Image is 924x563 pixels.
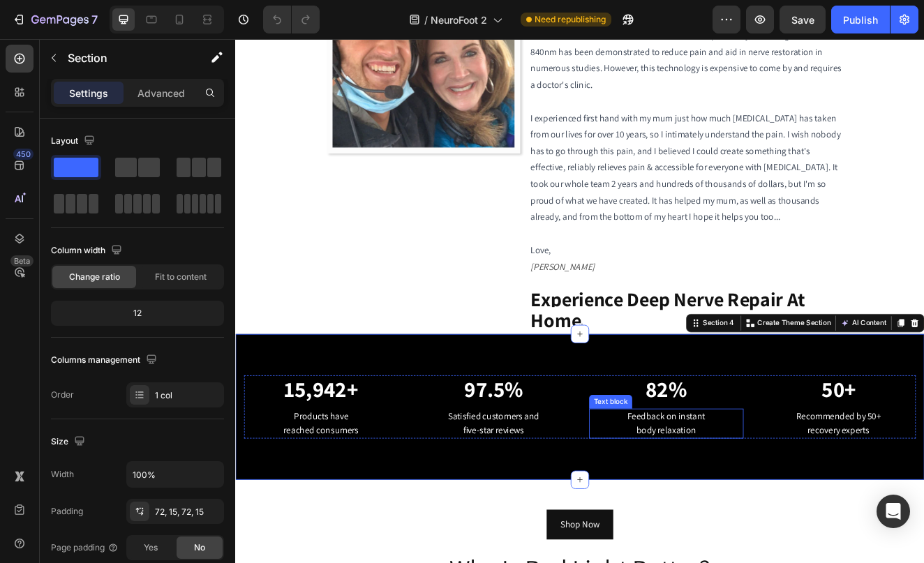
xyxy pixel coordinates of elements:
p: Products have reached consumers [12,451,197,484]
p: Feedback on instant body relaxation [431,451,616,484]
strong: Experience Deep Nerve Repair At Home [359,301,692,357]
div: Text block [433,435,479,447]
div: Columns management [51,351,160,370]
div: 450 [13,149,33,160]
button: AI Content [733,337,794,354]
div: Column width [51,241,125,260]
p: Satisfied customers and five-star reviews [222,451,407,484]
span: NeuroFoot 2 [431,13,487,27]
h2: 15,942+ [10,409,198,444]
div: Beta [10,255,33,267]
span: / [424,13,428,27]
button: Publish [831,6,890,33]
div: Layout [51,132,98,151]
div: Width [51,468,74,481]
p: Create Theme Section [634,339,724,352]
div: 72, 15, 72, 15 [155,506,221,518]
p: Settings [69,86,108,100]
span: I experienced first hand with my mum just how much [MEDICAL_DATA] has taken from our lives for ov... [359,89,736,224]
iframe: Design area [235,39,924,563]
div: Undo/Redo [263,6,320,33]
p: 82% [431,410,616,442]
span: No [194,541,205,554]
div: Open Intercom Messenger [877,495,910,528]
p: 50+ [641,410,826,442]
div: Rich Text Editor. Editing area: main [430,449,618,486]
div: Order [51,389,74,401]
div: 1 col [155,389,221,402]
span: Need republishing [535,13,606,26]
span: Change ratio [69,271,120,283]
p: 7 [91,11,98,28]
p: Recommended by 50+ recovery experts [641,451,826,484]
span: Save [791,14,814,26]
div: Padding [51,505,83,518]
div: Size [51,433,88,451]
p: Advanced [137,86,185,100]
button: Save [780,6,826,33]
input: Auto [127,462,223,487]
span: Love, [359,249,384,264]
p: 97.5% [222,410,407,442]
span: Yes [144,541,158,554]
div: Section 4 [565,339,609,352]
span: Fit to content [155,271,207,283]
div: 12 [54,303,221,323]
button: 7 [6,6,104,33]
div: Page padding [51,541,119,554]
i: [PERSON_NAME] [359,269,437,284]
div: Rich Text Editor. Editing area: main [221,449,408,486]
div: Publish [843,13,878,27]
p: Section [68,50,182,66]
